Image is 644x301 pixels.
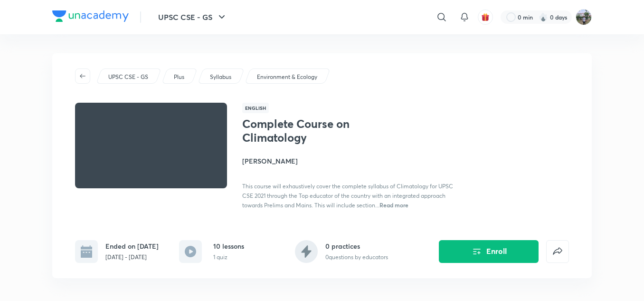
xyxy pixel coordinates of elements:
[242,183,453,209] span: This course will exhaustively cover the complete syllabus of Climatology for UPSC CSE 2021 throug...
[576,9,592,25] img: Mohammad Mujibur
[108,73,148,81] p: UPSC CSE - GS
[105,253,159,262] p: [DATE] - [DATE]
[481,13,490,21] img: avatar
[478,10,493,25] button: avatar
[242,103,269,113] span: English
[75,103,227,188] iframe: intro
[52,10,129,22] img: Company Logo
[213,253,244,262] p: 1 quiz
[52,10,129,24] a: Company Logo
[208,73,233,81] a: Syllabus
[105,241,159,251] h6: Ended on [DATE]
[257,73,317,81] p: Environment & Ecology
[325,241,388,251] h6: 0 practices
[210,73,231,81] p: Syllabus
[256,73,319,81] a: Environment & Ecology
[439,240,539,263] button: Enroll
[325,253,388,262] p: 0 questions by educators
[539,12,548,22] img: streak
[546,240,569,263] button: false
[213,241,244,251] h6: 10 lessons
[172,73,186,81] a: Plus
[107,73,150,81] a: UPSC CSE - GS
[152,8,233,27] button: UPSC CSE - GS
[242,117,398,145] h1: Complete Course on Climatology
[174,73,184,81] p: Plus
[379,201,408,209] span: Read more
[242,156,455,166] h4: [PERSON_NAME]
